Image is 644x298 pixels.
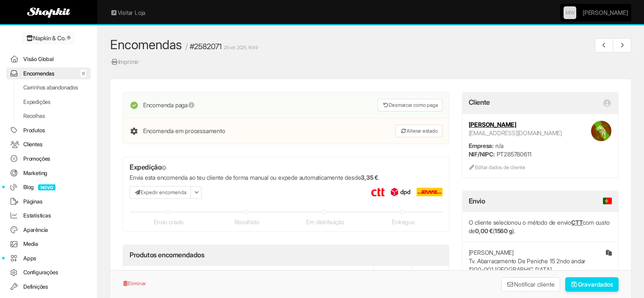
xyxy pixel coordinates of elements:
button: Expedir encomenda [130,186,191,199]
a: Configurações [6,266,91,279]
a: Visitar Loja [110,8,145,17]
strong: Empresa: [469,142,494,149]
a: Desmarcar como paga [378,99,442,111]
a: Apps [6,252,91,265]
a: Próximo [613,38,631,53]
h3: Produtos encomendados [130,251,205,259]
a: Encomendas [110,37,182,52]
a: Editar dados de cliente [469,164,525,170]
a: Estatísticas [6,209,91,222]
h3: Envio [469,198,612,205]
a: [PERSON_NAME] [583,4,627,21]
a: [EMAIL_ADDRESS][DOMAIN_NAME] [469,129,562,136]
a: Clientes [6,138,91,150]
h4: Expedição [130,164,442,171]
p: Envia esta encomenda ao teu cliente de forma manual ou expede automaticamente desde . [130,173,442,182]
a: Promoções [6,153,91,165]
a: Expedições [6,96,91,108]
span: / [185,42,188,51]
a: CTT [571,219,583,226]
a: Media [6,238,91,250]
span: n/a [495,142,503,149]
a: Páginas [6,195,91,208]
a: Napkin & Co. ® [22,32,75,45]
a: Imprimir [110,57,139,67]
a: Alterar estado [395,125,442,137]
a: Carrinhos abandonados [6,81,91,94]
a: BlogNOVO [6,181,91,193]
a: Produtos [6,124,91,136]
h4: Envio criado [154,219,184,225]
span: PT285780611 [497,150,531,158]
button: Gravardados [565,277,619,292]
button: Eliminar [123,277,146,290]
i: Cliente registado [603,103,612,104]
div: O cliente selecionou o método de envio com custo de ( ). [462,212,618,242]
h4: Em distribuição [306,219,344,225]
img: DPD [391,188,410,196]
a: [PERSON_NAME] [469,121,517,128]
span: dados [597,281,613,288]
div: Encomenda paga [130,99,334,111]
strong: 1560 g [495,227,512,234]
a: Anterior [595,38,614,53]
a: Aparência [6,224,91,236]
strong: 3,35 € [361,174,378,181]
h3: Cliente [469,99,490,106]
strong: 0,00 € [475,227,493,234]
h4: Entregue [392,219,415,225]
span: NOVO [38,184,55,190]
img: Shopkit [27,8,70,18]
a: Encomendas0 [6,67,91,80]
span: 28 set. 2025, 16:49 [224,45,257,50]
a: #2582071 [190,42,222,51]
span: Portugal - Continental [603,198,612,204]
a: Marketing [6,167,91,179]
h4: Recolhido [235,219,259,225]
img: DHL Parcel [417,188,442,196]
img: CTT [371,188,384,196]
div: Encomenda em processamento [130,125,334,137]
button: Notificar cliente [501,277,561,292]
a: MW [564,6,576,19]
span: 0 [80,70,86,77]
a: Copiar endereço de envio [606,248,612,257]
a: Recolhas [6,110,91,122]
a: Visão Global [6,53,91,65]
a: Definições [6,281,91,293]
strong: NIF/NIPC: [469,150,495,158]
